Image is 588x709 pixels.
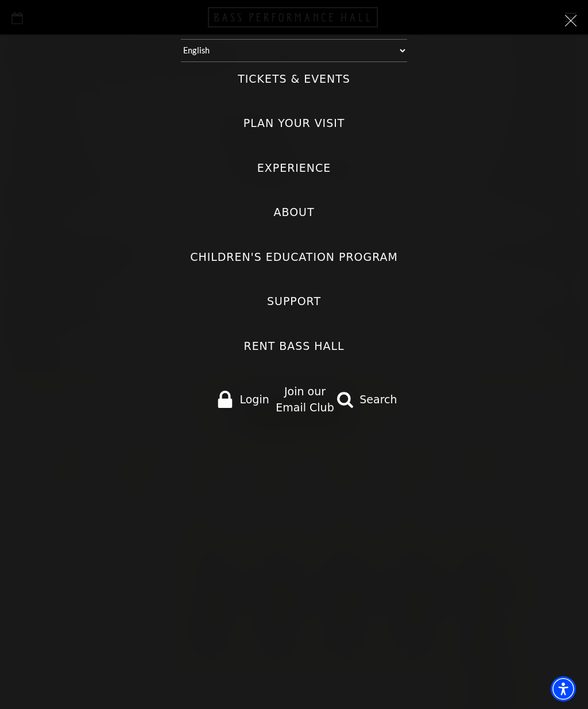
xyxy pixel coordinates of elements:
a: Join our Email Club [276,385,334,414]
span: Search [359,391,397,408]
label: Tickets & Events [238,71,350,87]
label: Children's Education Program [190,249,398,265]
a: search [336,391,397,408]
label: Experience [257,160,331,176]
div: Accessibility Menu [551,676,576,702]
span: Login [239,391,269,408]
a: Login [212,391,273,408]
label: About [274,205,315,220]
label: Support [267,294,321,309]
select: Select: [181,39,407,62]
label: Plan Your Visit [243,115,345,131]
label: Rent Bass Hall [243,338,344,354]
